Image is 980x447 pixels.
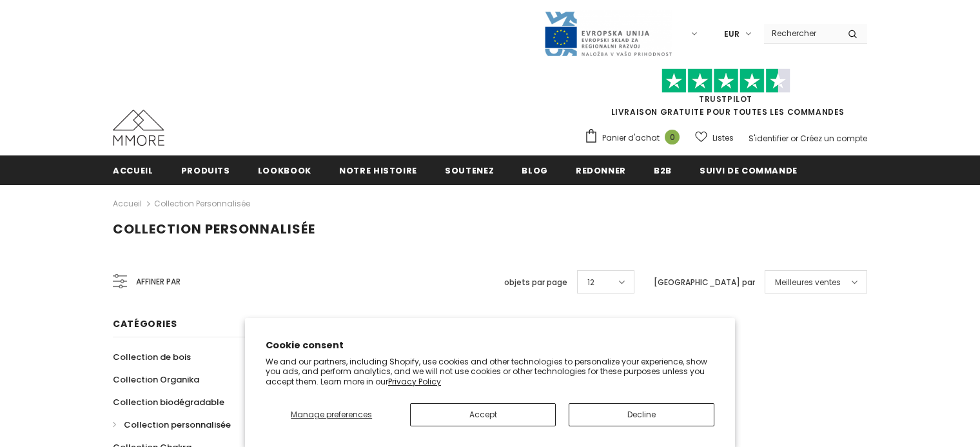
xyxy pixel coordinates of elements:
a: Privacy Policy [388,376,441,387]
span: soutenez [445,164,494,177]
span: 0 [665,130,680,144]
span: or [790,133,798,144]
a: Accueil [113,155,153,184]
a: Collection de bois [113,346,191,368]
a: Redonner [576,155,626,184]
span: Affiner par [136,275,181,289]
span: Listes [712,132,734,144]
button: Manage preferences [266,403,397,426]
span: B2B [654,164,672,177]
input: Search Site [764,24,838,43]
img: Cas MMORE [113,110,164,146]
span: Notre histoire [339,164,417,177]
span: Produits [181,164,230,177]
span: EUR [724,28,740,41]
a: Collection Organika [113,368,199,391]
a: Notre histoire [339,155,417,184]
span: Catégories [113,317,177,330]
a: Produits [181,155,230,184]
a: S'identifier [749,133,789,144]
span: Redonner [576,164,626,177]
span: Collection de bois [113,351,191,363]
button: Accept [410,403,556,426]
img: Javni Razpis [544,10,672,57]
a: TrustPilot [699,94,752,104]
a: Collection biodégradable [113,391,224,413]
label: objets par page [504,276,567,289]
h2: Cookie consent [266,339,714,352]
span: Manage preferences [291,409,372,420]
p: We and our partners, including Shopify, use cookies and other technologies to personalize your ex... [266,357,714,387]
span: Meilleures ventes [775,276,841,289]
span: Collection biodégradable [113,396,224,408]
a: Collection personnalisée [113,413,231,436]
a: Panier d'achat 0 [584,128,686,148]
a: Blog [522,155,548,184]
button: Decline [569,403,714,426]
a: B2B [654,155,672,184]
span: Collection personnalisée [124,419,231,431]
span: Collection personnalisée [113,220,315,238]
a: Accueil [113,196,142,212]
a: Listes [695,126,734,149]
a: Suivi de commande [700,155,798,184]
label: [GEOGRAPHIC_DATA] par [654,276,755,289]
a: Créez un compte [800,133,867,144]
span: 12 [587,276,594,289]
a: Collection personnalisée [154,198,250,209]
a: Lookbook [258,155,311,184]
span: Accueil [113,164,153,177]
span: Blog [522,164,548,177]
span: LIVRAISON GRATUITE POUR TOUTES LES COMMANDES [584,74,867,117]
span: Lookbook [258,164,311,177]
span: Suivi de commande [700,164,798,177]
img: Faites confiance aux étoiles pilotes [661,68,790,94]
span: Collection Organika [113,373,199,386]
a: Javni Razpis [544,28,672,39]
a: soutenez [445,155,494,184]
span: Panier d'achat [602,132,660,144]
